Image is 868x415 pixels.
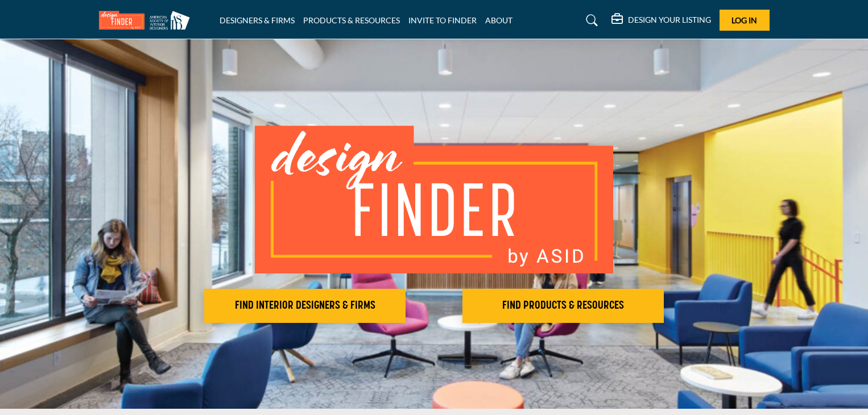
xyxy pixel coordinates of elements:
img: image [255,126,613,273]
h2: FIND PRODUCTS & RESOURCES [466,299,660,313]
a: DESIGNERS & FIRMS [220,15,295,25]
button: FIND PRODUCTS & RESOURCES [462,289,664,323]
a: ABOUT [485,15,512,25]
a: Search [575,11,605,30]
div: DESIGN YOUR LISTING [611,14,711,27]
h5: DESIGN YOUR LISTING [628,15,711,25]
span: Log In [731,15,757,25]
button: FIND INTERIOR DESIGNERS & FIRMS [204,289,406,323]
h2: FIND INTERIOR DESIGNERS & FIRMS [208,299,402,313]
button: Log In [720,10,770,31]
a: INVITE TO FINDER [408,15,477,25]
a: PRODUCTS & RESOURCES [303,15,400,25]
img: Site Logo [99,11,196,30]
